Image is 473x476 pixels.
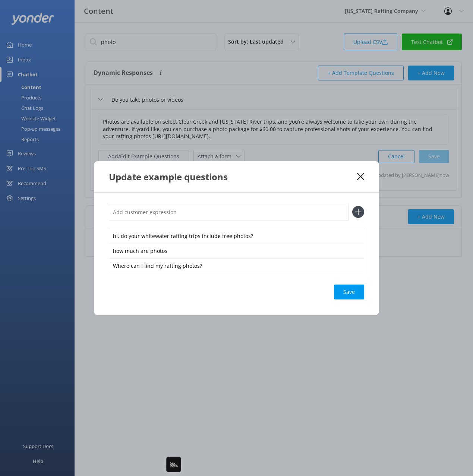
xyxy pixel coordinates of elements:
[357,173,364,180] button: Close
[109,244,364,259] div: how much are photos
[109,229,364,244] div: hi, do your whitewater rafting trips include free photos?
[109,204,349,220] input: Add customer expression
[109,171,357,183] div: Update example questions
[334,285,364,299] button: Save
[109,258,364,274] div: Where can I find my rafting photos?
